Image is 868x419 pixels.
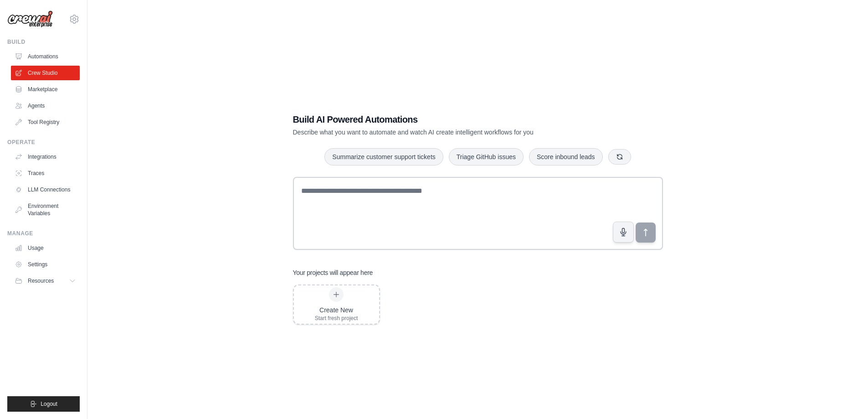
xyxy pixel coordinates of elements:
button: Resources [11,274,80,288]
a: Integrations [11,150,80,164]
p: Describe what you want to automate and watch AI create intelligent workflows for you [293,128,599,137]
h1: Build AI Powered Automations [293,113,599,126]
a: Crew Studio [11,66,80,80]
button: Score inbound leads [529,148,603,166]
div: Build [7,38,80,46]
div: Manage [7,230,80,237]
img: Logo [7,10,53,28]
a: Traces [11,166,80,181]
div: Start fresh project [315,315,358,322]
a: Marketplace [11,82,80,97]
button: Summarize customer support tickets [324,148,443,166]
button: Get new suggestions [608,149,631,165]
button: Triage GitHub issues [449,148,524,166]
a: Environment Variables [11,199,80,221]
div: Operate [7,139,80,146]
button: Logout [7,396,80,412]
h3: Your projects will appear here [293,268,373,277]
div: Create New [315,305,358,315]
a: LLM Connections [11,182,80,197]
a: Agents [11,98,80,113]
span: Logout [41,400,57,408]
span: Resources [28,277,54,285]
a: Automations [11,49,80,64]
a: Settings [11,257,80,272]
a: Usage [11,241,80,255]
button: Click to speak your automation idea [613,222,634,243]
a: Tool Registry [11,115,80,129]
